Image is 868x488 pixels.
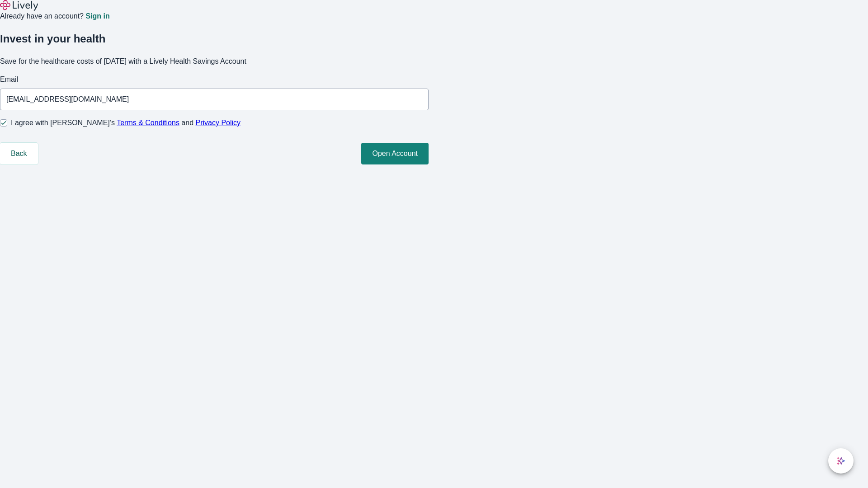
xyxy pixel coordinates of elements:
a: Privacy Policy [196,119,241,127]
a: Terms & Conditions [117,119,179,127]
span: I agree with [PERSON_NAME]’s and [11,117,241,128]
a: Sign in [85,13,109,20]
button: Open Account [361,143,429,164]
svg: Lively AI Assistant [836,456,845,465]
button: chat [828,448,854,474]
